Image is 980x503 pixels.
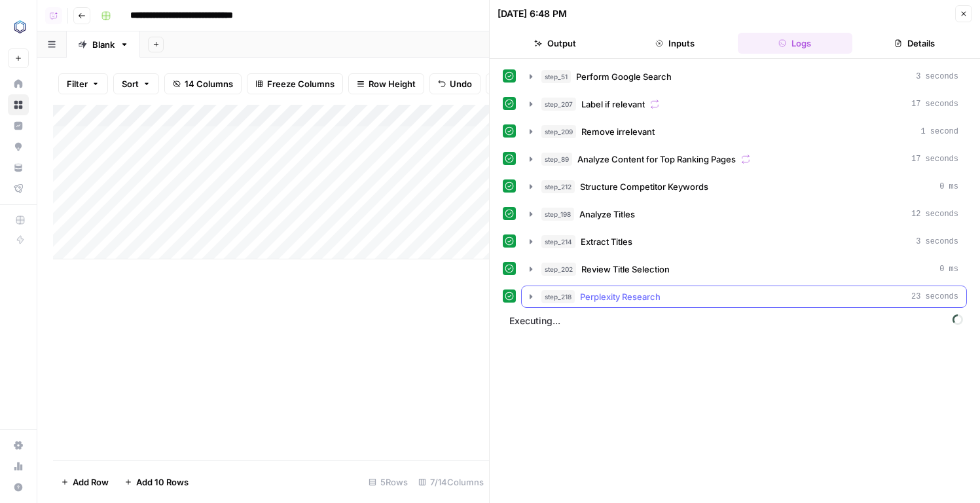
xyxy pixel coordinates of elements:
span: step_51 [541,70,571,83]
span: step_207 [541,98,576,111]
button: 14 Columns [164,73,242,94]
button: 12 seconds [522,204,966,225]
button: 0 ms [522,176,966,197]
button: 1 second [522,121,966,142]
a: Home [8,73,29,94]
span: 23 seconds [911,291,958,303]
div: Blank [92,38,115,51]
span: Analyze Titles [579,208,635,221]
button: 17 seconds [522,94,966,115]
div: [DATE] 6:48 PM [498,7,567,20]
button: Workspace: Hexagon [8,10,29,43]
span: Label if relevant [581,98,645,111]
span: 17 seconds [911,153,958,165]
button: Sort [113,73,159,94]
span: step_202 [541,263,576,276]
span: Extract Titles [581,235,632,248]
a: Browse [8,94,29,115]
span: Perform Google Search [576,70,672,83]
span: Freeze Columns [267,77,335,90]
span: Perplexity Research [580,290,661,303]
div: 7/14 Columns [413,472,489,493]
span: 0 ms [939,181,958,193]
button: Freeze Columns [247,73,343,94]
img: Hexagon Logo [8,15,31,39]
span: Undo [450,77,472,90]
span: 3 seconds [916,236,958,248]
a: Settings [8,435,29,456]
button: Filter [58,73,108,94]
span: step_198 [541,208,574,221]
button: 3 seconds [522,231,966,252]
span: Analyze Content for Top Ranking Pages [577,153,736,166]
span: 14 Columns [185,77,233,90]
span: 1 second [920,126,958,138]
span: Remove irrelevant [581,125,655,138]
span: step_89 [541,153,572,166]
span: Executing... [505,310,967,331]
span: 17 seconds [911,98,958,110]
a: Usage [8,456,29,477]
button: Add Row [53,472,117,493]
button: Inputs [617,33,732,54]
span: step_218 [541,290,575,303]
button: Details [858,33,972,54]
button: 17 seconds [522,149,966,170]
div: 5 Rows [363,472,413,493]
button: Output [498,33,612,54]
a: Insights [8,115,29,136]
span: Add Row [73,475,109,489]
a: Your Data [8,157,29,178]
span: Sort [122,77,139,90]
span: step_214 [541,235,575,248]
button: Logs [738,33,852,54]
span: step_212 [541,180,575,193]
span: Row Height [369,77,416,90]
button: 3 seconds [522,66,966,87]
span: step_209 [541,125,576,138]
span: Add 10 Rows [136,475,189,489]
span: 3 seconds [916,71,958,83]
button: 23 seconds [522,286,966,307]
span: Review Title Selection [581,263,670,276]
button: Undo [429,73,481,94]
button: 0 ms [522,259,966,280]
button: Help + Support [8,477,29,498]
span: Structure Competitor Keywords [580,180,708,193]
button: Row Height [348,73,424,94]
a: Flightpath [8,178,29,199]
span: 12 seconds [911,208,958,220]
button: Add 10 Rows [117,472,196,493]
a: Blank [67,31,140,58]
span: Filter [67,77,88,90]
span: 0 ms [939,263,958,275]
a: Opportunities [8,136,29,157]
